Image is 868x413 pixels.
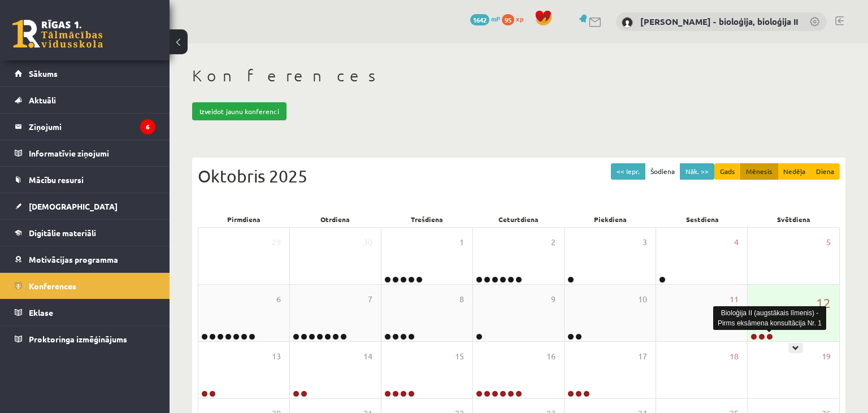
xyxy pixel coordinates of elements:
[363,350,372,363] span: 14
[192,66,845,85] h1: Konferences
[15,326,155,352] a: Proktoringa izmēģinājums
[638,350,647,363] span: 17
[740,163,778,180] button: Mēnesis
[29,140,155,166] legend: Informatīvie ziņojumi
[15,193,155,219] a: [DEMOGRAPHIC_DATA]
[15,60,155,86] a: Sākums
[29,334,127,344] span: Proktoringa izmēģinājums
[470,14,500,23] a: 1642 mP
[502,14,514,25] span: 95
[192,102,287,120] a: Izveidot jaunu konferenci
[551,293,555,306] span: 9
[551,236,555,249] span: 2
[730,350,739,363] span: 18
[611,163,645,180] button: << Iepr.
[29,68,58,79] span: Sākums
[363,236,372,249] span: 30
[645,163,680,180] button: Šodiena
[272,350,281,363] span: 13
[546,350,555,363] span: 16
[822,350,831,363] span: 19
[198,211,289,227] div: Pirmdiena
[459,236,464,249] span: 1
[368,293,372,306] span: 7
[565,211,656,227] div: Piekdiena
[15,167,155,193] a: Mācību resursi
[473,211,565,227] div: Ceturtdiena
[381,211,473,227] div: Trešdiena
[15,114,155,140] a: Ziņojumi6
[656,211,748,227] div: Sestdiena
[289,211,381,227] div: Otrdiena
[516,14,523,23] span: xp
[730,293,739,306] span: 11
[29,95,56,105] span: Aktuāli
[502,14,529,23] a: 95 xp
[12,20,103,48] a: Rīgas 1. Tālmācības vidusskola
[638,293,647,306] span: 10
[714,163,741,180] button: Gads
[272,236,281,249] span: 29
[29,175,84,185] span: Mācību resursi
[640,16,798,27] a: [PERSON_NAME] - bioloģija, bioloģija II
[29,307,53,318] span: Eklase
[734,236,739,249] span: 4
[748,211,840,227] div: Svētdiena
[643,236,647,249] span: 3
[455,350,464,363] span: 15
[459,293,464,306] span: 8
[680,163,714,180] button: Nāk. >>
[713,306,826,330] div: Bioloģija II (augstākais līmenis) - Pirms eksāmena konsultācija Nr. 1
[29,228,96,238] span: Digitālie materiāli
[29,281,76,291] span: Konferences
[15,299,155,325] a: Eklase
[15,220,155,246] a: Digitālie materiāli
[29,254,118,264] span: Motivācijas programma
[140,119,155,134] i: 6
[29,201,118,211] span: [DEMOGRAPHIC_DATA]
[622,17,633,28] img: Elza Saulīte - bioloģija, bioloģija II
[276,293,281,306] span: 6
[15,140,155,166] a: Informatīvie ziņojumi
[491,14,500,23] span: mP
[778,163,811,180] button: Nedēļa
[810,163,840,180] button: Diena
[15,246,155,272] a: Motivācijas programma
[198,163,840,189] div: Oktobris 2025
[816,293,831,312] span: 12
[15,273,155,299] a: Konferences
[29,114,155,140] legend: Ziņojumi
[15,87,155,113] a: Aktuāli
[470,14,489,25] span: 1642
[826,236,831,249] span: 5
